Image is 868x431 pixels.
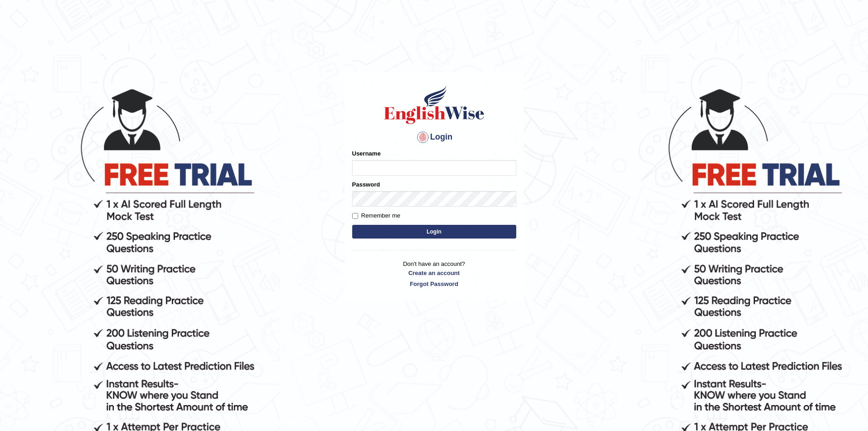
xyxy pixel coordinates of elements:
label: Password [352,180,380,189]
p: Don't have an account? [352,260,516,288]
a: Forgot Password [352,280,516,288]
h4: Login [352,130,516,145]
input: Remember me [352,213,358,219]
button: Login [352,225,516,239]
a: Create an account [352,269,516,277]
img: Logo of English Wise sign in for intelligent practice with AI [382,84,486,125]
label: Remember me [352,211,401,220]
label: Username [352,149,381,158]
